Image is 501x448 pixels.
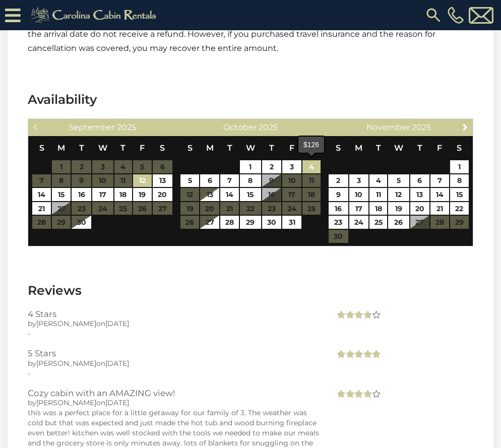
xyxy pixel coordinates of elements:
[329,174,348,187] a: 2
[437,143,442,153] span: Friday
[329,216,348,229] a: 23
[206,143,214,153] span: Monday
[26,5,165,25] img: Khaki-logo.png
[240,188,261,201] a: 15
[240,174,261,187] a: 8
[92,188,113,201] a: 17
[220,188,239,201] a: 14
[28,318,320,329] div: by on
[52,188,71,201] a: 15
[180,174,199,187] a: 5
[298,137,324,153] div: $126
[105,398,129,407] span: [DATE]
[28,349,320,358] h3: 5 Stars
[282,160,301,173] a: 3
[349,216,368,229] a: 24
[223,122,257,132] span: October
[349,202,368,215] a: 17
[28,389,320,398] h3: Cozy cabin with an AMAZING view!
[412,122,431,132] span: 2025
[450,188,469,201] a: 15
[72,188,91,201] a: 16
[105,319,129,328] span: [DATE]
[160,143,165,153] span: Saturday
[72,216,91,229] a: 30
[445,7,466,24] a: [PHONE_NUMBER]
[457,143,462,153] span: Saturday
[153,174,172,187] a: 13
[388,174,409,187] a: 5
[28,282,473,299] h3: Reviews
[388,216,409,229] a: 26
[187,143,193,153] span: Sunday
[57,143,65,153] span: Monday
[450,174,469,187] a: 8
[79,143,84,153] span: Tuesday
[200,174,219,187] a: 6
[32,188,51,201] a: 14
[369,216,387,229] a: 25
[376,143,381,153] span: Tuesday
[369,174,387,187] a: 4
[200,188,219,201] a: 13
[98,143,107,153] span: Wednesday
[424,6,443,24] img: search-regular.svg
[240,160,261,173] a: 1
[369,188,387,201] a: 11
[282,216,301,229] a: 31
[388,188,409,201] a: 12
[410,202,429,215] a: 20
[36,359,96,368] span: [PERSON_NAME]
[410,174,429,187] a: 6
[336,143,341,153] span: Sunday
[120,143,126,153] span: Thursday
[69,122,115,132] span: September
[417,143,422,153] span: Thursday
[39,143,44,153] span: Sunday
[329,188,348,201] a: 9
[430,174,449,187] a: 7
[269,143,274,153] span: Thursday
[220,216,239,229] a: 28
[140,143,145,153] span: Friday
[28,91,473,108] h3: Availability
[28,329,320,339] div: -
[461,123,469,131] span: Next
[133,174,152,187] a: 12
[388,202,409,215] a: 19
[262,160,281,173] a: 2
[329,202,348,215] a: 16
[28,358,320,368] div: by on
[32,202,51,215] a: 21
[28,368,320,378] div: -
[36,319,96,328] span: [PERSON_NAME]
[262,216,281,229] a: 30
[105,359,129,368] span: [DATE]
[366,122,410,132] span: November
[394,143,403,153] span: Wednesday
[36,398,96,407] span: [PERSON_NAME]
[133,188,152,201] a: 19
[153,188,172,201] a: 20
[450,160,469,173] a: 1
[355,143,362,153] span: Monday
[349,188,368,201] a: 10
[430,202,449,215] a: 21
[259,122,278,132] span: 2025
[289,143,294,153] span: Friday
[349,174,368,187] a: 3
[430,188,449,201] a: 14
[114,188,132,201] a: 18
[227,143,232,153] span: Tuesday
[410,188,429,201] a: 13
[369,202,387,215] a: 18
[28,309,320,318] h3: 4 Stars
[200,216,219,229] a: 27
[459,120,472,133] a: Next
[117,122,136,132] span: 2025
[240,216,261,229] a: 29
[246,143,255,153] span: Wednesday
[220,174,239,187] a: 7
[28,398,320,408] div: by on
[302,160,320,173] a: 4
